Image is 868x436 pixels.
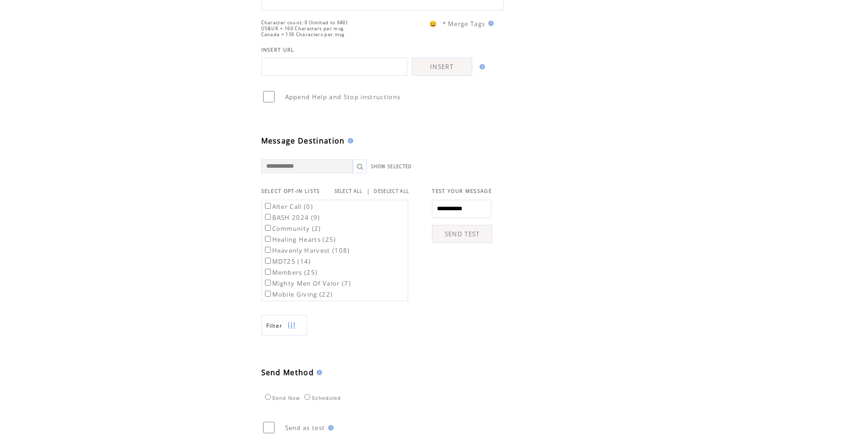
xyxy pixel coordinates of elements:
[304,394,310,400] input: Scheduled
[477,64,485,69] img: help.gif
[265,247,271,253] input: Heavenly Harvest (108)
[263,279,351,287] label: Mighty Men Of Valor (7)
[265,214,271,220] input: BASH 2024 (9)
[265,291,271,297] input: Mobile Giving (22)
[412,58,472,76] a: INSERT
[265,258,271,264] input: MDT25 (14)
[265,269,271,275] input: Members (25)
[429,20,437,28] span: 😀
[263,395,300,401] label: Send Now
[485,21,494,26] img: help.gif
[263,268,318,276] label: Members (25)
[285,424,325,432] span: Send as test
[263,235,336,244] label: Healing Hearts (25)
[263,290,333,298] label: Mobile Giving (22)
[432,188,492,194] span: TEST YOUR MESSAGE
[367,187,370,195] span: |
[261,136,345,146] span: Message Destination
[261,32,345,37] span: Canada = 136 Characters per msg
[263,213,320,222] label: BASH 2024 (9)
[261,367,314,378] span: Send Method
[265,225,271,231] input: Community (2)
[432,225,492,243] a: SEND TEST
[265,203,271,209] input: Alter Call (0)
[263,246,350,255] label: Heavenly Harvest (108)
[265,394,271,400] input: Send Now
[263,224,321,233] label: Community (2)
[285,93,401,101] span: Append Help and Stop instructions
[265,236,271,242] input: Healing Hearts (25)
[261,188,320,194] span: SELECT OPT-IN LISTS
[314,370,322,375] img: help.gif
[261,47,295,53] span: INSERT URL
[263,202,313,211] label: Alter Call (0)
[261,315,307,335] a: Filter
[325,425,334,431] img: help.gif
[371,164,412,170] a: SHOW SELECTED
[261,26,344,32] span: US&UK = 160 Characters per msg
[302,395,341,401] label: Scheduled
[374,188,409,194] a: DESELECT ALL
[442,20,485,28] span: * Merge Tags
[261,20,348,26] span: Character count: 0 (limited to 640)
[345,138,353,144] img: help.gif
[263,257,311,266] label: MDT25 (14)
[334,188,363,194] a: SELECT ALL
[266,322,283,330] span: Show filters
[265,280,271,286] input: Mighty Men Of Valor (7)
[287,315,296,336] img: filters.png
